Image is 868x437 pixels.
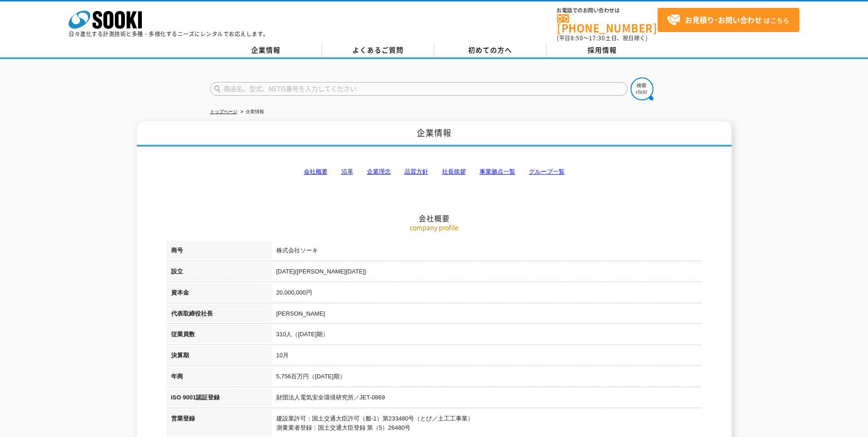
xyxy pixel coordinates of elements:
[272,305,702,326] td: [PERSON_NAME]
[137,121,732,147] h1: 企業情報
[667,13,789,27] span: はこちら
[557,34,647,42] span: (平日 ～ 土日、祝日除く)
[167,122,702,223] h2: 会社概要
[529,168,565,175] a: グループ一覧
[442,168,466,175] a: 社長挨拶
[167,305,272,326] th: 代表取締役社長
[167,284,272,305] th: 資本金
[631,77,653,100] img: btn_search.png
[272,325,702,346] td: 310人（[DATE]期）
[404,168,428,175] a: 品質方針
[210,109,237,114] a: トップページ
[434,44,546,57] a: 初めての方へ
[468,45,512,55] span: 初めての方へ
[272,346,702,367] td: 10月
[272,241,702,262] td: 株式会社ソーキ
[167,325,272,346] th: 従業員数
[480,168,515,175] a: 事業拠点一覧
[167,388,272,410] th: ISO 9001認証登録
[571,34,583,42] span: 8:50
[239,107,264,117] li: 企業情報
[304,168,328,175] a: 会社概要
[367,168,391,175] a: 企業理念
[272,262,702,284] td: [DATE]([PERSON_NAME][DATE])
[557,14,658,33] a: [PHONE_NUMBER]
[685,14,762,25] strong: お見積り･お問い合わせ
[167,262,272,284] th: 設立
[272,284,702,305] td: 20,000,000円
[210,44,322,57] a: 企業情報
[322,44,434,57] a: よくあるご質問
[272,388,702,410] td: 財団法人電気安全環境研究所／JET-0869
[272,367,702,388] td: 5,756百万円（[DATE]期）
[589,34,605,42] span: 17:30
[546,44,658,57] a: 採用情報
[341,168,353,175] a: 沿革
[167,367,272,388] th: 年商
[167,223,702,232] p: company profile
[210,82,628,96] input: 商品名、型式、NETIS番号を入力してください
[557,8,658,13] span: お電話でのお問い合わせは
[658,8,799,32] a: お見積り･お問い合わせはこちら
[69,31,269,37] p: 日々進化する計測技術と多種・多様化するニーズにレンタルでお応えします。
[167,241,272,262] th: 商号
[167,346,272,367] th: 決算期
